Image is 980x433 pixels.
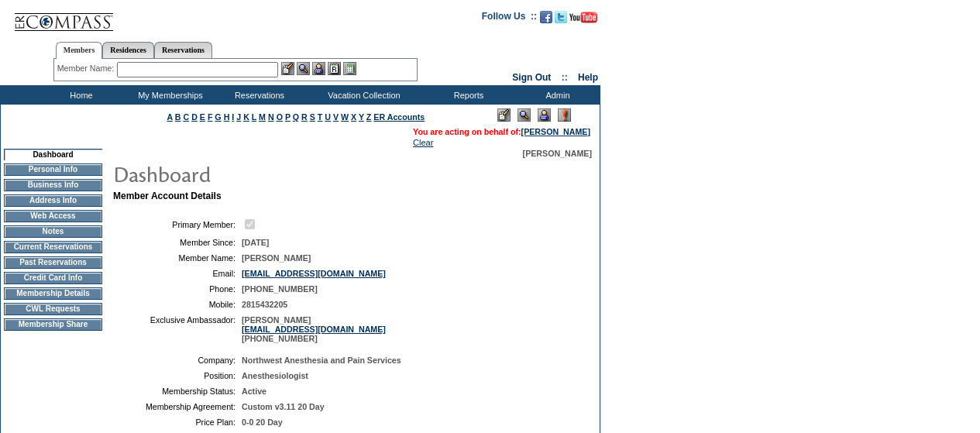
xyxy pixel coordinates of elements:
span: 2815432205 [242,300,287,309]
img: View Mode [518,108,531,122]
a: H [224,112,230,122]
img: Edit Mode [497,108,511,122]
td: Reports [422,85,511,105]
td: Email: [119,269,236,278]
td: Reservations [213,85,302,105]
span: [PERSON_NAME] [242,253,311,263]
img: pgTtlDashboard.gif [112,158,422,189]
img: Become our fan on Facebook [540,11,552,23]
a: D [191,112,198,122]
a: T [318,112,323,122]
a: L [252,112,256,122]
a: [EMAIL_ADDRESS][DOMAIN_NAME] [242,269,386,278]
a: Q [293,112,299,122]
a: [PERSON_NAME] [521,127,590,136]
a: J [236,112,241,122]
td: Notes [4,225,102,238]
span: [PERSON_NAME] [PHONE_NUMBER] [242,315,386,343]
td: Admin [511,85,600,105]
a: A [167,112,173,122]
img: Subscribe to our YouTube Channel [569,12,597,23]
img: b_calculator.gif [343,62,356,75]
a: S [310,112,315,122]
a: Z [366,112,372,122]
a: ER Accounts [373,112,425,122]
a: R [301,112,308,122]
a: U [325,112,331,122]
img: Log Concern/Member Elevation [558,108,571,122]
a: N [268,112,274,122]
span: [PERSON_NAME] [523,149,592,158]
img: Impersonate [538,108,551,122]
a: X [351,112,356,122]
a: V [333,112,339,122]
a: Sign Out [512,72,551,83]
td: Web Access [4,210,102,222]
td: Business Info [4,179,102,191]
a: [EMAIL_ADDRESS][DOMAIN_NAME] [242,325,386,334]
img: Impersonate [312,62,325,75]
a: Reservations [154,42,212,58]
td: Follow Us :: [482,9,537,28]
a: B [175,112,181,122]
a: Y [359,112,364,122]
span: Active [242,387,266,396]
span: Northwest Anesthesia and Pain Services [242,356,401,365]
a: G [215,112,221,122]
a: P [285,112,291,122]
td: Current Reservations [4,241,102,253]
td: Membership Share [4,318,102,331]
span: 0-0 20 Day [242,418,283,427]
a: F [208,112,213,122]
a: K [243,112,249,122]
img: Reservations [328,62,341,75]
td: Primary Member: [119,217,236,232]
a: Become our fan on Facebook [540,15,552,25]
td: Address Info [4,194,102,207]
a: Clear [413,138,433,147]
div: Member Name: [57,62,117,75]
span: Custom v3.11 20 Day [242,402,325,411]
a: Residences [102,42,154,58]
td: Mobile: [119,300,236,309]
a: C [183,112,189,122]
span: [PHONE_NUMBER] [242,284,318,294]
td: Past Reservations [4,256,102,269]
td: Credit Card Info [4,272,102,284]
a: Members [56,42,103,59]
span: Anesthesiologist [242,371,308,380]
img: View [297,62,310,75]
a: I [232,112,234,122]
td: Membership Status: [119,387,236,396]
td: Member Since: [119,238,236,247]
a: E [200,112,205,122]
span: :: [562,72,568,83]
td: Price Plan: [119,418,236,427]
a: Subscribe to our YouTube Channel [569,15,597,25]
b: Member Account Details [113,191,222,201]
a: Help [578,72,598,83]
td: Member Name: [119,253,236,263]
td: Vacation Collection [302,85,422,105]
span: [DATE] [242,238,269,247]
td: Home [35,85,124,105]
img: b_edit.gif [281,62,294,75]
img: Follow us on Twitter [555,11,567,23]
td: My Memberships [124,85,213,105]
td: Position: [119,371,236,380]
a: O [277,112,283,122]
td: Membership Agreement: [119,402,236,411]
span: You are acting on behalf of: [413,127,590,136]
td: Personal Info [4,163,102,176]
td: Exclusive Ambassador: [119,315,236,343]
td: Membership Details [4,287,102,300]
td: Phone: [119,284,236,294]
td: CWL Requests [4,303,102,315]
a: W [341,112,349,122]
a: Follow us on Twitter [555,15,567,25]
a: M [259,112,266,122]
td: Dashboard [4,149,102,160]
td: Company: [119,356,236,365]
